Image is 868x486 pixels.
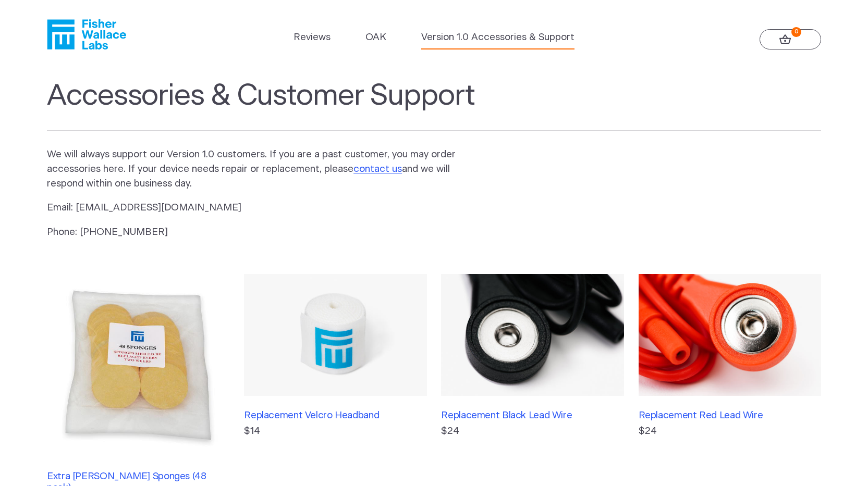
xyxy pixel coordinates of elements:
[441,274,624,396] img: Replacement Black Lead Wire
[441,424,624,439] p: $24
[760,29,821,50] a: 0
[47,147,472,191] p: We will always support our Version 1.0 customers. If you are a past customer, you may order acces...
[244,424,426,439] p: $14
[47,274,229,456] img: Extra Fisher Wallace Sponges (48 pack)
[47,225,472,240] p: Phone: [PHONE_NUMBER]
[639,274,821,396] img: Replacement Red Lead Wire
[639,424,821,439] p: $24
[244,274,426,396] img: Replacement Velcro Headband
[244,410,419,421] h3: Replacement Velcro Headband
[365,30,386,45] a: OAK
[791,27,801,37] strong: 0
[47,201,472,215] p: Email: [EMAIL_ADDRESS][DOMAIN_NAME]
[47,19,126,49] a: Fisher Wallace
[47,79,821,131] h1: Accessories & Customer Support
[353,164,402,174] a: contact us
[421,30,574,45] a: Version 1.0 Accessories & Support
[294,30,331,45] a: Reviews
[441,410,616,421] h3: Replacement Black Lead Wire
[639,410,814,421] h3: Replacement Red Lead Wire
